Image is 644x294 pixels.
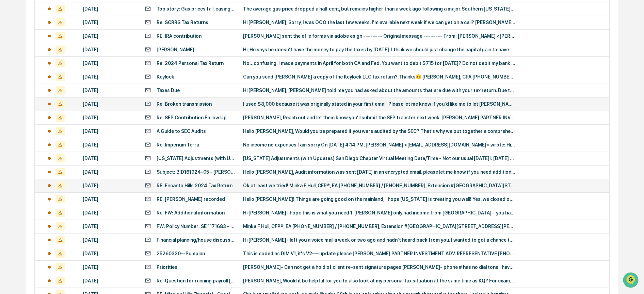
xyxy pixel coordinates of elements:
div: I used $8,000 because it was originally stated in your first email. Please let me know if you'd l... [243,101,515,107]
div: No...confusing. I made payments in April for both CA and Fed. You want to debit $715 for [DATE]? ... [243,60,515,66]
div: We're available if you need us! [23,59,86,64]
div: [DATE] [83,264,136,270]
div: [DATE] [83,20,136,25]
div: [US_STATE] Adjustments (with Updates) - [GEOGRAPHIC_DATA] Chapter Virtual Meeting [DATE] [157,156,235,161]
div: Re: FW: Additional information [157,210,225,215]
div: A Guide to SEC Audits [157,128,206,134]
div: 🔎 [7,99,12,105]
div: 🗄️ [49,86,55,92]
div: Re: Broken transmission [157,101,212,107]
div: Start new chat [23,52,112,59]
div: [DATE] [83,169,136,175]
div: [DATE] [83,237,136,243]
div: [DATE] [83,128,136,134]
div: [DATE] [83,60,136,66]
div: [DATE] [83,88,136,93]
div: [DATE] [83,47,136,52]
div: [PERSON_NAME]- Can not get a hold of client re-sent signature pages [PERSON_NAME]- phone # has no... [243,264,515,270]
div: This is coded as DIM V1, it's V2—-update please [PERSON_NAME] PARTNER INVESTMENT ADV. REPRESENTAT... [243,251,515,256]
div: [DATE] [83,6,136,12]
div: [PERSON_NAME] [157,47,194,52]
div: [US_STATE] Adjustments (with Updates) San Diego Chapter Virtual Meeting Date/Time - Not our usual... [243,156,515,161]
div: Re: SEP Contribution Follow Up [157,115,227,120]
div: Hi [PERSON_NAME] I hope this is what you need 1. [PERSON_NAME] only had income from [GEOGRAPHIC_D... [243,210,515,215]
img: 1746055101610-c473b297-6a78-478c-a979-82029cc54cd1 [7,52,19,64]
a: 🗄️Attestations [47,83,87,95]
div: Re: Question for running payroll [DATE] [157,278,235,283]
div: Can you send [PERSON_NAME] a copy of the Keylock LLC tax return? Thanks😊 [PERSON_NAME], CPA [PHON... [243,74,515,80]
button: Start new chat [116,54,124,62]
a: 🖐️Preclearance [4,83,47,95]
div: 🖐️ [7,86,12,92]
div: Top story: Gas prices fall, easing fears that refinery fire... [157,6,235,12]
div: Ok at least we tried! Minka F Hull, CFP®, EA [PHONE_NUMBER] / [PHONE_NUMBER], Extension #[GEOGRAP... [243,183,515,188]
span: Attestations [56,86,84,92]
div: [DATE] [83,142,136,148]
div: Financial planning/house discussion [157,237,235,243]
div: Hi [PERSON_NAME], Sorry, I was OOO the last few weeks. I'm available next week if we can get on a... [243,20,515,25]
div: No income no expenses I am sorry On [DATE] 4:14 PM, [PERSON_NAME] <[EMAIL_ADDRESS][DOMAIN_NAME]> ... [243,142,515,148]
span: Pylon [68,115,82,120]
div: [DATE] [83,115,136,120]
div: Minka F Hull, CFP®, EA [PHONE_NUMBER] / [PHONE_NUMBER], Extension #[GEOGRAPHIC_DATA][STREET_ADDRE... [243,224,515,229]
div: [DATE] [83,101,136,107]
div: Priorities [157,264,177,270]
div: [PERSON_NAME], Would it be helpful for you to also look at my personal tax situation at the same ... [243,278,515,283]
div: Re: SCRRS Tax Returns [157,20,208,25]
div: Hi [PERSON_NAME], [PERSON_NAME] told me you had asked about the amounts that are due with your ta... [243,88,515,93]
div: [DATE] [83,251,136,256]
div: Hello [PERSON_NAME]! Things are going good on the mainland, I hope [US_STATE] is treating you wel... [243,196,515,202]
iframe: Open customer support [622,272,641,290]
div: Hi, He says he doesn’t have the money to pay the taxes by [DATE]. I think we should just change t... [243,47,515,52]
div: [DATE] [83,196,136,202]
span: Preclearance [14,86,44,92]
div: [PERSON_NAME] sent the efile forms via adobe esign -------- Original message -------- From: [PERS... [243,33,515,39]
div: [DATE] [83,33,136,39]
div: Hi [PERSON_NAME] I left you a voice mail a week or two ago and hadn’t heard back from you. I want... [243,237,515,243]
span: Data Lookup [14,99,43,105]
div: [DATE] [83,210,136,215]
div: [DATE] [83,278,136,283]
div: RE: Encanto Hills 2024 Tax Return [157,183,232,188]
div: Hello [PERSON_NAME], Audit information was sent [DATE] in an encrypted email. please let me know ... [243,169,515,175]
div: [PERSON_NAME], Reach out and let them know you'll submit the SEP transfer next week. [PERSON_NAME... [243,115,515,120]
div: Keylock [157,74,174,80]
div: RE: IRA contribution [157,33,202,39]
div: Hello [PERSON_NAME], Would you be prepared if you were audited by the SEC? That’s why we put toge... [243,128,515,134]
div: [DATE] [83,156,136,161]
a: Powered byPylon [48,115,82,120]
div: [DATE] [83,183,136,188]
div: Re: Imperium Terra [157,142,199,148]
div: [DATE] [83,74,136,80]
div: FW: Policy Number: SE 1171683 - MH COMMUNITY PRESERVATION [157,224,235,229]
p: How can we help? [7,14,124,25]
div: 25260320--Pumpian [157,251,205,256]
a: 🔎Data Lookup [4,96,46,108]
div: [DATE] [83,224,136,229]
div: Re: 2024 Personal Tax Return [157,60,224,66]
div: The average gas price dropped a half cent, but remains higher than a week ago following a major S... [243,6,515,12]
div: Subject: BID161924-05 - [PERSON_NAME] Enterprise - Workers' Compensation Payroll Audit [157,169,235,175]
div: RE: [PERSON_NAME] recorded [157,196,225,202]
div: Taxes Due [157,88,180,93]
